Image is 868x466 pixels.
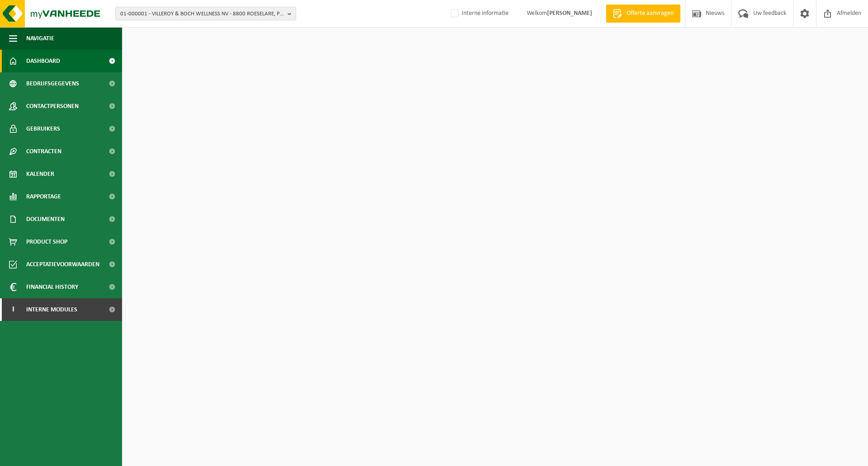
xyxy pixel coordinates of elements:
span: Offerte aanvragen [624,9,676,18]
span: Kalender [26,163,54,185]
strong: [PERSON_NAME] [547,10,592,17]
span: Navigatie [26,27,54,50]
span: Acceptatievoorwaarden [26,253,99,276]
button: 01-000001 - VILLEROY & BOCH WELLNESS NV - 8800 ROESELARE, POPULIERSTRAAT 1 [115,7,296,20]
span: Interne modules [26,298,77,321]
span: I [9,298,17,321]
a: Offerte aanvragen [606,5,680,23]
span: Financial History [26,276,78,298]
span: Contracten [26,140,61,163]
span: Dashboard [26,50,60,72]
span: Documenten [26,208,65,231]
span: Rapportage [26,185,61,208]
label: Interne informatie [449,7,509,20]
span: Contactpersonen [26,95,79,118]
span: Product Shop [26,231,67,253]
span: 01-000001 - VILLEROY & BOCH WELLNESS NV - 8800 ROESELARE, POPULIERSTRAAT 1 [120,7,284,21]
span: Bedrijfsgegevens [26,72,79,95]
span: Gebruikers [26,118,60,140]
